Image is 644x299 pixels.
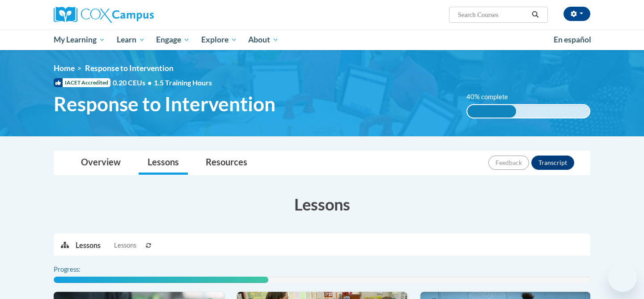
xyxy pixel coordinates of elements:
button: Search [529,9,542,20]
span: Learn [117,34,145,45]
a: Engage [150,29,195,50]
span: Explore [201,34,237,45]
span: En español [554,35,591,44]
iframe: Button to launch messaging window [608,263,637,292]
span: 0.20 CEUs [113,78,154,88]
a: Explore [195,29,243,50]
span: IACET Accredited [54,78,110,87]
label: Progress: [54,265,105,274]
a: En español [548,30,597,49]
h3: Lessons [54,193,590,215]
span: Engage [156,34,190,45]
a: My Learning [48,29,111,50]
span: Response to Intervention [54,92,275,116]
span: • [148,78,152,87]
a: Lessons [139,151,188,175]
a: Learn [111,29,151,50]
div: Main menu [40,29,604,50]
p: Lessons [76,240,101,250]
button: Feedback [488,156,529,170]
span: Response to Intervention [85,63,174,73]
span: 1.5 Training Hours [154,78,212,87]
button: Transcript [531,156,574,170]
a: Overview [72,151,130,175]
a: Home [54,63,75,73]
div: 40% complete [467,105,516,118]
span: About [248,34,279,45]
span: Lessons [114,240,136,250]
a: Cox Campus [54,7,224,23]
button: Account Settings [563,7,590,21]
span: My Learning [54,34,105,45]
input: Search Courses [457,9,529,20]
img: Cox Campus [54,7,154,23]
a: Resources [197,151,256,175]
a: About [243,29,285,50]
label: 40% complete [466,92,518,102]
